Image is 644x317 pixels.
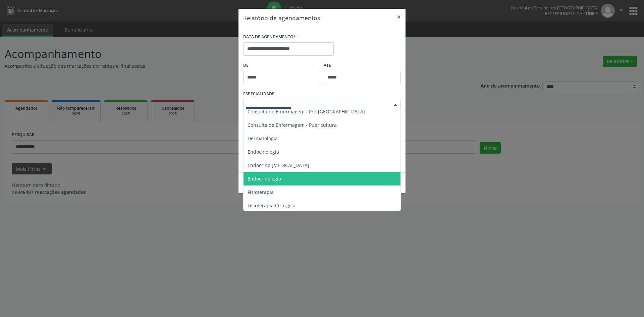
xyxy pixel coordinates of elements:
[248,202,296,209] span: Fisioterapia Cirurgica
[324,60,401,71] label: ATÉ
[248,122,337,128] span: Consulta de Enfermagem - Puericultura
[392,9,406,25] button: Close
[243,32,296,42] label: DATA DE AGENDAMENTO
[243,13,320,22] h5: Relatório de agendamentos
[248,108,365,115] span: Consulta de Enfermagem - Pré-[GEOGRAPHIC_DATA]
[248,135,278,142] span: Dermatologia
[243,60,320,71] label: De
[248,175,281,182] span: Endocrinologia
[248,149,279,155] span: Endocinologia
[248,189,274,195] span: Fisioterapia
[248,162,309,168] span: Endocrino [MEDICAL_DATA]
[243,89,274,99] label: ESPECIALIDADE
